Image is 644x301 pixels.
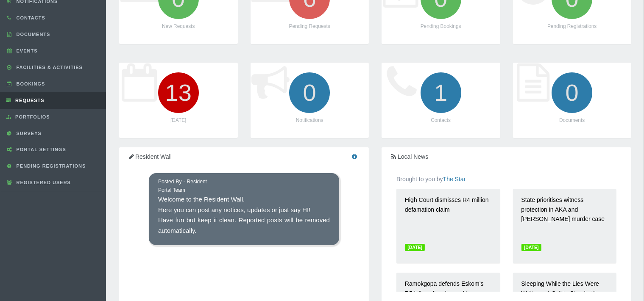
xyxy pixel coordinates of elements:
p: Pending Bookings [390,22,492,30]
p: New Requests [128,22,229,30]
a: 0 Documents [513,63,632,138]
p: Pending Requests [259,22,361,30]
p: [DATE] [128,116,229,124]
p: Contacts [390,116,492,124]
span: Requests [13,98,45,103]
p: State prioritises witness protection in AKA and [PERSON_NAME] murder case [521,195,608,237]
p: High Court dismisses R4 million defamation claim [405,195,492,237]
i: 0 [548,69,596,116]
a: State prioritises witness protection in AKA and [PERSON_NAME] murder case [DATE] [513,189,617,263]
p: Documents [521,116,623,124]
h5: Local News [390,154,623,160]
a: High Court dismisses R4 million defamation claim [DATE] [396,189,500,263]
a: The Star [443,176,466,182]
i: 1 [417,69,465,116]
span: Events [14,48,38,53]
i: 13 [155,69,202,116]
span: Pending Registrations [14,163,86,168]
span: Portal Settings [14,147,66,152]
a: 1 Contacts [382,63,500,138]
p: Pending Registrations [521,22,623,30]
span: [DATE] [521,244,541,251]
span: Portfolios [13,114,50,119]
i: 0 [286,69,333,116]
span: Facilities & Activities [14,65,83,70]
span: Contacts [14,15,45,20]
p: Notifications [259,116,361,124]
span: [DATE] [405,244,425,251]
div: Posted By - Resident Portal Team [158,178,207,194]
span: Surveys [14,131,42,136]
span: Documents [14,32,50,37]
a: 0 Notifications [251,63,369,138]
p: Brought to you by [396,174,616,184]
h5: Resident Wall [128,154,360,160]
p: Welcome to the Resident Wall. Here you can post any notices, updates or just say HI! Have fun but... [158,194,330,236]
span: Registered Users [14,180,71,185]
span: Bookings [14,81,45,86]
